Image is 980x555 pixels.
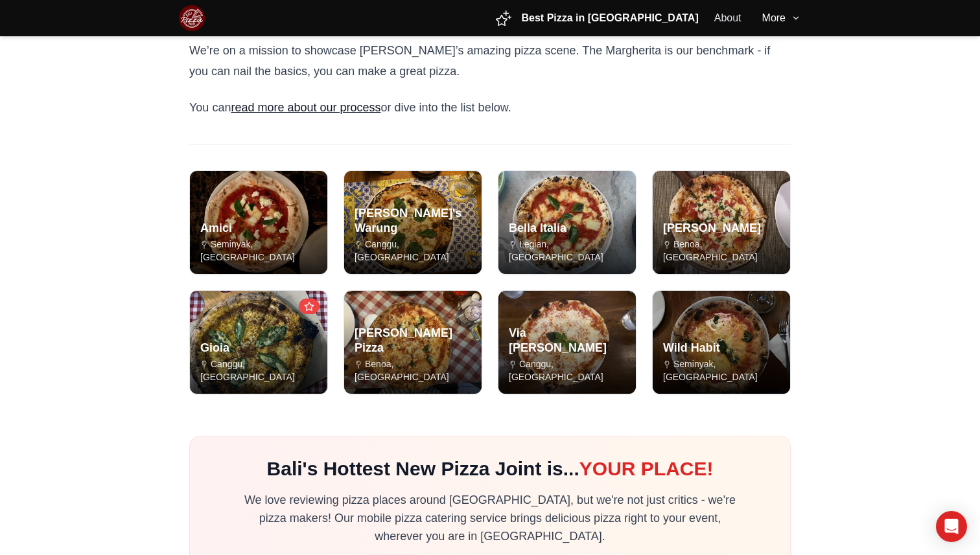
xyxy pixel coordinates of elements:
[498,291,636,394] img: Via Emilia
[304,301,314,311] img: Award
[663,361,671,368] img: Location
[355,357,471,383] p: Benoa, [GEOGRAPHIC_DATA]
[241,491,739,545] p: We love reviewing pizza places around [GEOGRAPHIC_DATA], but we're not just critics - we're pizza...
[663,238,780,264] p: Benoa, [GEOGRAPHIC_DATA]
[344,171,482,274] img: Anita's Warung
[653,291,790,394] img: Wild Habit
[200,357,317,383] p: Canggu, [GEOGRAPHIC_DATA]
[936,511,967,542] div: Open Intercom Messenger
[190,171,327,274] img: Amici
[579,458,714,479] span: YOUR PLACE!
[231,101,380,114] a: read more about our process
[355,361,362,368] img: Location
[652,290,791,394] a: Read review of Wild Habit
[509,361,517,368] img: Location
[200,221,317,236] h3: Amici
[663,357,780,383] p: Seminyak, [GEOGRAPHIC_DATA]
[179,5,205,31] img: Bali Pizza Party Logo
[762,10,801,26] button: More
[663,221,780,236] h3: [PERSON_NAME]
[189,290,328,394] a: Read review of Gioia
[509,238,625,264] p: Legian, [GEOGRAPHIC_DATA]
[200,241,208,249] img: Location
[355,241,362,249] img: Location
[509,221,625,236] h3: Bella Italia
[762,10,786,26] span: More
[498,171,636,274] img: Bella Italia
[498,170,636,275] a: Read review of Bella Italia
[200,341,317,356] h3: Gioia
[355,238,471,264] p: Canggu, [GEOGRAPHIC_DATA]
[714,10,741,26] a: About
[189,97,791,118] p: You can or dive into the list below.
[509,357,625,383] p: Canggu, [GEOGRAPHIC_DATA]
[496,10,699,26] a: Best Pizza in [GEOGRAPHIC_DATA]
[663,341,780,356] h3: Wild Habit
[241,457,739,481] h2: Bali's Hottest New Pizza Joint is...
[652,170,791,275] a: Read review of Coco Bistro
[344,170,482,275] a: Read review of Anita's Warung
[496,10,511,26] img: Pizza slice
[663,241,671,249] img: Location
[522,10,699,26] span: Best Pizza in [GEOGRAPHIC_DATA]
[498,290,636,394] a: Read review of Via Emilia
[344,290,482,394] a: Read review of Roby Pizza
[653,171,790,274] img: Coco Bistro
[190,291,327,394] img: Gioia
[509,241,517,249] img: Location
[355,206,471,235] h3: [PERSON_NAME]'s Warung
[200,361,208,368] img: Location
[344,291,482,394] img: Roby Pizza
[509,326,625,355] h3: Via [PERSON_NAME]
[189,170,328,275] a: Read review of Amici
[355,326,471,355] h3: [PERSON_NAME] Pizza
[200,238,317,264] p: Seminyak, [GEOGRAPHIC_DATA]
[189,40,791,82] p: We’re on a mission to showcase [PERSON_NAME]’s amazing pizza scene. The Margherita is our benchma...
